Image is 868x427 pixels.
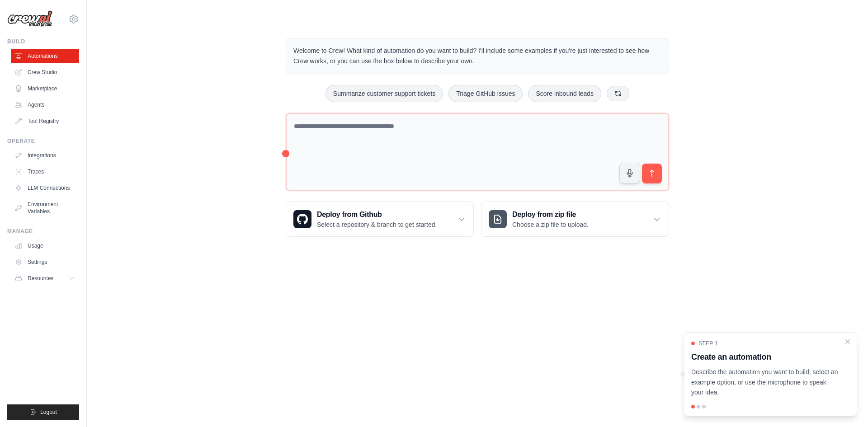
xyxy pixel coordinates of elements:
div: Manage [7,228,79,235]
a: Automations [11,49,79,63]
span: Step 1 [698,340,718,347]
span: Resources [28,275,53,282]
a: Marketplace [11,81,79,96]
p: Describe the automation you want to build, select an example option, or use the microphone to spe... [691,367,839,398]
h3: Create an automation [691,351,839,363]
p: Select a repository & branch to get started. [317,220,437,229]
div: Build [7,38,79,45]
a: Traces [11,164,79,179]
button: Logout [7,404,79,420]
span: Logout [40,408,57,416]
button: Resources [11,271,79,286]
a: Settings [11,255,79,269]
p: Choose a zip file to upload. [512,220,589,229]
a: Usage [11,239,79,253]
button: Score inbound leads [528,85,601,102]
a: Environment Variables [11,197,79,219]
a: Tool Registry [11,114,79,128]
h3: Deploy from Github [317,209,437,220]
img: Logo [7,10,52,28]
a: Agents [11,98,79,112]
button: Summarize customer support tickets [325,85,443,102]
a: LLM Connections [11,181,79,195]
p: Welcome to Crew! What kind of automation do you want to build? I'll include some examples if you'... [293,46,661,66]
a: Crew Studio [11,65,79,80]
h3: Deploy from zip file [512,209,589,220]
button: Close walkthrough [844,338,851,345]
a: Integrations [11,148,79,163]
div: Operate [7,137,79,145]
button: Triage GitHub issues [448,85,523,102]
